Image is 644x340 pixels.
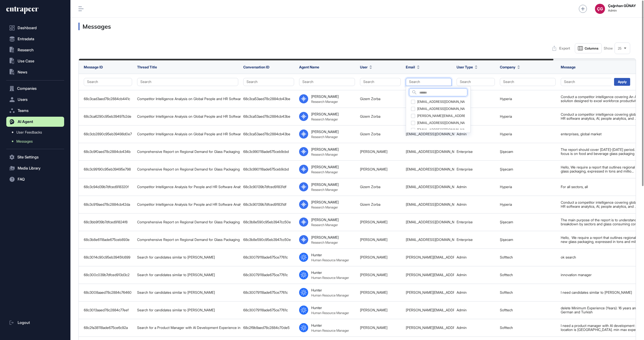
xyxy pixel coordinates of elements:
span: Messages [16,139,33,143]
div: Hunter [311,270,322,275]
div: Search for candidates similar to [PERSON_NAME] [137,308,238,312]
div: [PERSON_NAME][EMAIL_ADDRESS][DOMAIN_NAME] [406,255,452,259]
div: [PERSON_NAME] [311,218,339,222]
div: [PERSON_NAME] [311,94,339,99]
span: Agent Name [299,65,319,69]
div: 68c3ca53aed78c2884cb43be [243,97,294,101]
a: Şişecam [500,167,513,171]
div: Admin [457,97,495,101]
div: Research Manager [311,205,338,209]
span: Entradata [18,37,34,41]
div: Human Resource Manager [311,258,349,262]
div: Admin [457,308,495,312]
div: Comprehensive Report on Regional Demand for Glass Packaging in Various Sectors with Detailed Anal... [137,220,238,224]
button: Search [84,78,132,86]
div: Research Manager [311,100,338,104]
div: 68c30079118ade675ce7761c [243,255,294,259]
div: [PERSON_NAME] [311,147,339,151]
div: 68c3cb2890c95eb39498d0e7 [84,132,132,136]
div: Competitor Intelligence Analysis on Global People and HR Software Analytics: Focus on Hyperia and... [137,97,238,101]
span: 25 [618,47,622,50]
span: Companies [17,87,37,91]
a: [PERSON_NAME] [360,149,387,154]
span: AI Agent [18,120,33,124]
a: Gizem Zorba [360,114,380,118]
div: Hunter [311,306,322,310]
div: 68c3c990118ade675ceb9cbd [243,167,294,171]
a: Hyperia [500,185,512,189]
button: Search [406,78,452,86]
div: 68c3c990118ade675ceb9cbd [243,150,294,154]
button: Users [6,95,64,105]
a: [PERSON_NAME] [360,290,387,294]
button: Export [550,43,573,53]
div: Enterprise [457,238,495,242]
div: Human Resource Manager [311,311,349,315]
div: Hunter [311,323,322,327]
div: Research Manager [311,170,338,174]
div: [PERSON_NAME] [311,130,339,134]
span: Teams [18,109,29,113]
div: Human Resource Manager [311,276,349,280]
div: Competitor Intelligence Analysis on Global People and HR Software Analytics: Focus on Hyperia and... [137,132,238,136]
div: 68c3c90139b7dfced91831df [243,185,294,189]
div: Admin [457,185,495,189]
a: Gizem Zorba [360,97,380,101]
button: Teams [6,106,64,116]
div: 68c3ca53aed78c2884cb43be [243,114,294,118]
a: [PERSON_NAME] [360,325,387,330]
a: Hyperia [500,132,512,136]
button: Search [299,78,355,86]
button: Search [243,78,294,86]
span: Site Settings [17,155,39,159]
a: Hyperia [500,202,512,206]
div: Hunter [311,288,322,292]
div: 68c3014c90c95eb3945fc699 [84,255,132,259]
div: Research Manager [311,152,338,156]
div: Competitor Intelligence Analysis for People and HR Software Analytics: Focus on Hyperia and Direc... [137,202,238,206]
div: 68c3c90139b7dfced91831df [243,202,294,206]
a: Dashboard [6,23,64,33]
div: Comprehensive Report on Regional Demand for Glass Packaging Across Multiple Sectors and Countries [137,167,238,171]
a: Messages [9,137,64,146]
button: Entradata [6,34,64,44]
span: User Type [457,64,473,70]
div: Admin [457,326,495,330]
div: Enterprise [457,167,495,171]
div: Enterprise [457,220,495,224]
a: Şişecam [500,220,513,224]
div: Search for candidates similar to [PERSON_NAME] [137,273,238,277]
div: [EMAIL_ADDRESS][DOMAIN_NAME] [406,220,452,224]
div: Comprehensive Report on Regional Demand for Glass Packaging Across Multiple Sectors and Countries [137,150,238,154]
a: User Feedbacks [9,128,64,137]
div: [PERSON_NAME] [311,182,339,187]
button: Site Settings [6,152,64,162]
button: Search [137,78,238,86]
span: Research [18,48,34,52]
div: 68c30079118ade675ce7761c [243,290,294,294]
button: AI Agent [6,117,64,127]
div: 68c3008aaed78c2884c76460 [84,290,132,294]
div: [EMAIL_ADDRESS][DOMAIN_NAME] [406,150,452,154]
a: Hyperia [500,97,512,101]
a: Logout [6,318,64,328]
button: ÇG [595,4,605,14]
div: Research Manager [311,117,338,121]
button: FAQ [6,174,64,184]
div: Search for a Product Manager with AI Development Experience in [GEOGRAPHIC_DATA] (3-10 Years Expe... [137,326,238,330]
div: [PERSON_NAME] [311,165,339,169]
span: User [360,64,368,70]
a: Gizem Zorba [360,185,380,189]
span: Logout [18,321,30,325]
a: Softtech [500,308,513,312]
div: 68c3c9f0aed78c2884cb434b [84,150,132,154]
a: Gizem Zorba [360,202,380,206]
div: [EMAIL_ADDRESS][DOMAIN_NAME] [406,185,452,189]
button: Company [500,64,520,70]
div: [PERSON_NAME][EMAIL_ADDRESS][DOMAIN_NAME] [406,308,452,312]
a: Softtech [500,255,513,259]
span: User Feedbacks [16,130,42,134]
a: [PERSON_NAME] [360,167,387,171]
div: Admin [457,114,495,118]
div: Search for candidates similar to [PERSON_NAME] [137,255,238,259]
